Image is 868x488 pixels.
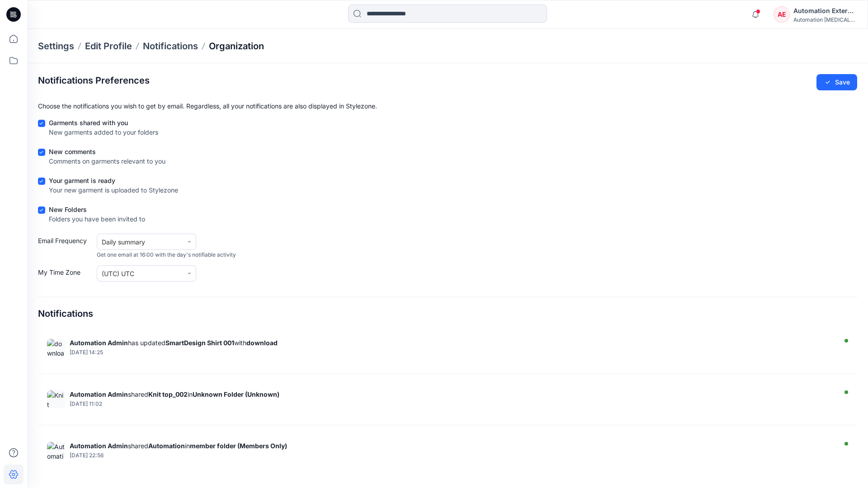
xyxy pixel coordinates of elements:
div: Your new garment is uploaded to Stylezone [49,185,178,195]
div: has updated with [70,339,834,347]
div: Automation [MEDICAL_DATA]... [793,16,857,23]
p: Settings [38,40,74,52]
div: (UTC) UTC [102,269,179,278]
p: Choose the notifications you wish to get by email. Regardless, all your notifications are also di... [38,101,857,111]
div: New garments added to your folders [49,127,158,137]
strong: Automation [148,442,185,450]
div: Wednesday, September 17, 2025 11:02 [70,401,834,407]
strong: Automation Admin [70,390,128,398]
div: Folders you have been invited to [49,214,145,224]
img: download [47,339,65,357]
a: Organization [209,40,264,52]
div: New Folders [49,205,145,214]
div: Tuesday, September 16, 2025 22:56 [70,452,834,459]
div: Saturday, October 04, 2025 14:25 [70,349,834,356]
div: Garments shared with you [49,118,158,127]
button: Save [816,74,857,90]
img: Automation [47,442,65,460]
img: Knit top_002 [47,390,65,408]
a: Edit Profile [85,40,132,52]
span: Get one email at 16:00 with the day's notifiable activity [97,251,236,259]
h4: Notifications [38,308,93,319]
div: New comments [49,147,165,156]
strong: member folder (Members Only) [190,442,287,450]
strong: download [246,339,278,347]
label: My Time Zone [38,267,92,282]
strong: Knit top_002 [148,390,188,398]
strong: Automation Admin [70,442,128,450]
a: Notifications [143,40,198,52]
div: Daily summary [102,237,179,247]
strong: SmartDesign Shirt 001 [165,339,234,347]
strong: Unknown Folder (Unknown) [193,390,279,398]
div: Comments on garments relevant to you [49,156,165,166]
div: shared in [70,390,834,398]
div: Your garment is ready [49,176,178,185]
div: Automation External [793,5,857,16]
h2: Notifications Preferences [38,75,150,86]
div: AE [774,6,790,23]
label: Email Frequency [38,236,92,259]
strong: Automation Admin [70,339,128,347]
div: shared in [70,442,834,450]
